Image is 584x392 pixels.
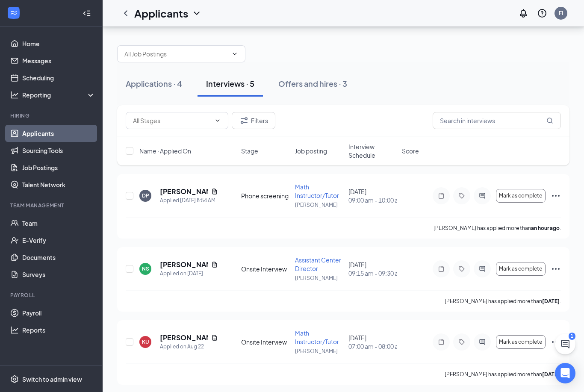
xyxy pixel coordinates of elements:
[22,176,95,193] a: Talent Network
[477,192,487,199] svg: ActiveChat
[348,187,397,204] div: [DATE]
[22,159,95,176] a: Job Postings
[22,249,95,266] a: Documents
[499,339,542,345] span: Mark as complete
[133,116,211,125] input: All Stages
[457,192,467,199] svg: Tag
[551,264,561,274] svg: Ellipses
[139,147,191,155] span: Name · Applied On
[142,265,149,272] div: NS
[160,333,208,342] h5: [PERSON_NAME]
[211,261,218,268] svg: Document
[278,78,347,89] div: Offers and hires · 3
[499,193,542,199] span: Mark as complete
[192,8,202,18] svg: ChevronDown
[560,339,570,349] svg: ChatActive
[10,112,94,119] div: Hiring
[160,260,208,269] h5: [PERSON_NAME]
[22,35,95,52] a: Home
[457,339,467,345] svg: Tag
[22,69,95,86] a: Scheduling
[477,339,487,345] svg: ActiveChat
[295,348,343,355] p: [PERSON_NAME]
[295,183,339,199] span: Math Instructor/Tutor
[160,196,218,205] div: Applied [DATE] 8:54 AM
[559,9,563,17] div: FI
[241,265,289,273] div: Onsite Interview
[295,201,343,209] p: [PERSON_NAME]
[231,50,238,57] svg: ChevronDown
[542,371,560,377] b: [DATE]
[10,375,19,383] svg: Settings
[22,215,95,232] a: Team
[445,371,561,378] p: [PERSON_NAME] has applied more than .
[10,91,19,99] svg: Analysis
[295,329,339,345] span: Math Instructor/Tutor
[546,117,553,124] svg: MagnifyingGlass
[496,262,546,276] button: Mark as complete
[160,269,218,278] div: Applied on [DATE]
[496,335,546,349] button: Mark as complete
[518,8,528,18] svg: Notifications
[496,189,546,203] button: Mark as complete
[83,9,91,18] svg: Collapse
[433,112,561,129] input: Search in interviews
[348,196,397,204] span: 09:00 am - 10:00 am
[10,202,94,209] div: Team Management
[211,334,218,341] svg: Document
[211,188,218,195] svg: Document
[126,78,182,89] div: Applications · 4
[436,265,446,272] svg: Note
[22,266,95,283] a: Surveys
[241,338,289,346] div: Onsite Interview
[232,112,275,129] button: Filter Filters
[22,52,95,69] a: Messages
[348,260,397,277] div: [DATE]
[295,274,343,282] p: [PERSON_NAME]
[499,266,542,272] span: Mark as complete
[134,6,188,21] h1: Applicants
[542,298,560,304] b: [DATE]
[241,192,289,200] div: Phone screening
[436,192,446,199] svg: Note
[348,333,397,351] div: [DATE]
[22,232,95,249] a: E-Verify
[10,292,94,299] div: Payroll
[160,187,208,196] h5: [PERSON_NAME]
[160,342,218,351] div: Applied on Aug 22
[22,142,95,159] a: Sourcing Tools
[142,338,149,345] div: KU
[239,115,249,126] svg: Filter
[569,333,575,340] div: 1
[22,91,96,99] div: Reporting
[555,363,575,383] div: Open Intercom Messenger
[295,256,341,272] span: Assistant Center Director
[477,265,487,272] svg: ActiveChat
[22,125,95,142] a: Applicants
[22,321,95,339] a: Reports
[551,191,561,201] svg: Ellipses
[555,334,575,354] button: ChatActive
[22,304,95,321] a: Payroll
[537,8,547,18] svg: QuestionInfo
[121,8,131,18] svg: ChevronLeft
[142,192,149,199] div: DP
[295,147,327,155] span: Job posting
[206,78,254,89] div: Interviews · 5
[434,224,561,232] p: [PERSON_NAME] has applied more than .
[22,375,82,383] div: Switch to admin view
[9,9,18,17] svg: WorkstreamLogo
[241,147,258,155] span: Stage
[436,339,446,345] svg: Note
[531,225,560,231] b: an hour ago
[348,269,397,277] span: 09:15 am - 09:30 am
[402,147,419,155] span: Score
[214,117,221,124] svg: ChevronDown
[457,265,467,272] svg: Tag
[348,342,397,351] span: 07:00 am - 08:00 am
[124,49,228,59] input: All Job Postings
[551,337,561,347] svg: Ellipses
[348,142,397,159] span: Interview Schedule
[445,298,561,305] p: [PERSON_NAME] has applied more than .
